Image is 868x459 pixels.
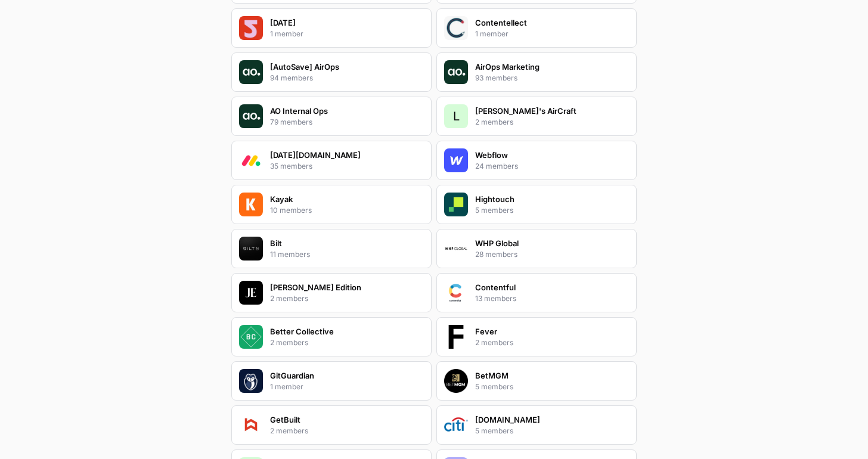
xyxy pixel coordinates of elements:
img: Company Logo [444,237,468,260]
p: [DATE][DOMAIN_NAME] [270,149,361,161]
p: WHP Global [475,237,519,249]
button: Company Logo[DATE][DOMAIN_NAME]35 members [231,141,432,180]
p: 5 members [475,426,513,436]
button: Company LogoGitGuardian1 member [231,361,432,401]
p: AO Internal Ops [270,105,328,117]
button: Company LogoFever2 members [436,317,637,356]
p: 79 members [270,117,312,128]
p: Fever [475,325,497,337]
img: Company Logo [239,281,263,305]
button: Company LogoAirOps Marketing93 members [436,52,637,92]
img: Company Logo [444,413,468,437]
button: Company LogoAO Internal Ops79 members [231,97,432,136]
img: Company Logo [444,193,468,216]
button: Company LogoContentellect1 member [436,8,637,48]
img: Company Logo [444,369,468,393]
img: Company Logo [239,16,263,40]
p: Kayak [270,193,293,205]
button: Company Logo[AutoSave] AirOps94 members [231,52,432,92]
p: 10 members [270,205,312,216]
p: 2 members [270,426,308,436]
p: 11 members [270,249,310,260]
p: [DATE] [270,17,296,29]
p: 35 members [270,161,312,172]
button: Company LogoBilt11 members [231,229,432,268]
p: Contentful [475,281,516,293]
button: L[PERSON_NAME]'s AirCraft2 members [436,97,637,136]
p: 1 member [270,382,303,392]
p: 2 members [270,337,308,348]
img: Company Logo [239,148,263,172]
button: Company LogoKayak10 members [231,185,432,224]
img: Company Logo [239,369,263,393]
button: Company Logo[DOMAIN_NAME]5 members [436,405,637,445]
p: 24 members [475,161,518,172]
img: Company Logo [239,104,263,128]
button: Company Logo[DATE]1 member [231,8,432,48]
p: 5 members [475,382,513,392]
p: 1 member [270,29,303,39]
img: Company Logo [444,148,468,172]
p: [PERSON_NAME]'s AirCraft [475,105,576,117]
button: Company LogoContentful13 members [436,273,637,312]
p: 5 members [475,205,513,216]
p: Contentellect [475,17,527,29]
p: 28 members [475,249,517,260]
img: Company Logo [444,325,468,349]
img: Company Logo [239,325,263,349]
p: 94 members [270,73,313,83]
p: Hightouch [475,193,514,205]
button: Company LogoBetMGM5 members [436,361,637,401]
p: GitGuardian [270,370,314,382]
p: Better Collective [270,325,334,337]
p: BetMGM [475,370,509,382]
span: L [453,108,460,125]
button: Company LogoBetter Collective2 members [231,317,432,356]
img: Company Logo [444,281,468,305]
p: AirOps Marketing [475,61,540,73]
button: Company LogoGetBuilt2 members [231,405,432,445]
img: Company Logo [444,60,468,84]
p: 2 members [270,293,308,304]
p: [DOMAIN_NAME] [475,414,540,426]
img: Company Logo [239,60,263,84]
img: Company Logo [239,413,263,437]
button: Company LogoWHP Global28 members [436,229,637,268]
button: Company LogoWebflow24 members [436,141,637,180]
p: [AutoSave] AirOps [270,61,339,73]
button: Company Logo[PERSON_NAME] Edition2 members [231,273,432,312]
p: 2 members [475,337,513,348]
button: Company LogoHightouch5 members [436,185,637,224]
p: Webflow [475,149,508,161]
p: 13 members [475,293,516,304]
p: 93 members [475,73,517,83]
p: [PERSON_NAME] Edition [270,281,361,293]
img: Company Logo [239,237,263,260]
p: 2 members [475,117,513,128]
p: Bilt [270,237,282,249]
p: GetBuilt [270,414,300,426]
p: 1 member [475,29,509,39]
img: Company Logo [444,16,468,40]
img: Company Logo [239,193,263,216]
